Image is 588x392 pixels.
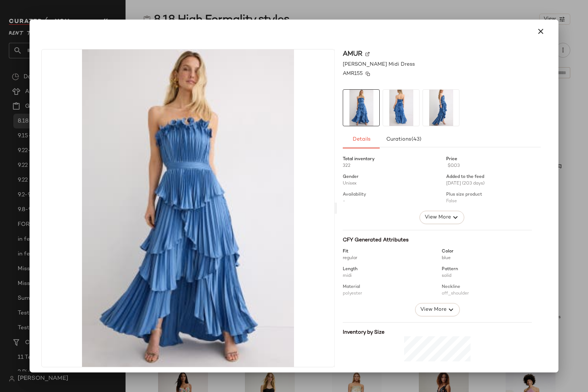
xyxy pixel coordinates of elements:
img: AMR155.jpg [42,49,335,367]
button: View More [420,211,464,224]
button: View More [415,303,459,316]
div: CFY Generated Attributes [343,236,532,244]
img: AMR155.jpg [343,90,379,126]
span: Curations [386,137,422,142]
span: View More [424,213,451,222]
span: [PERSON_NAME] Midi Dress [343,61,415,68]
span: AMUR [343,49,362,59]
span: View More [420,305,446,314]
img: AMR155.jpg [423,90,459,126]
img: svg%3e [366,72,370,76]
span: (43) [411,137,421,142]
span: Details [352,137,370,142]
span: AMR155 [343,70,363,78]
img: svg%3e [365,52,370,56]
div: Inventory by Size [343,329,532,336]
img: AMR155.jpg [383,90,419,126]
